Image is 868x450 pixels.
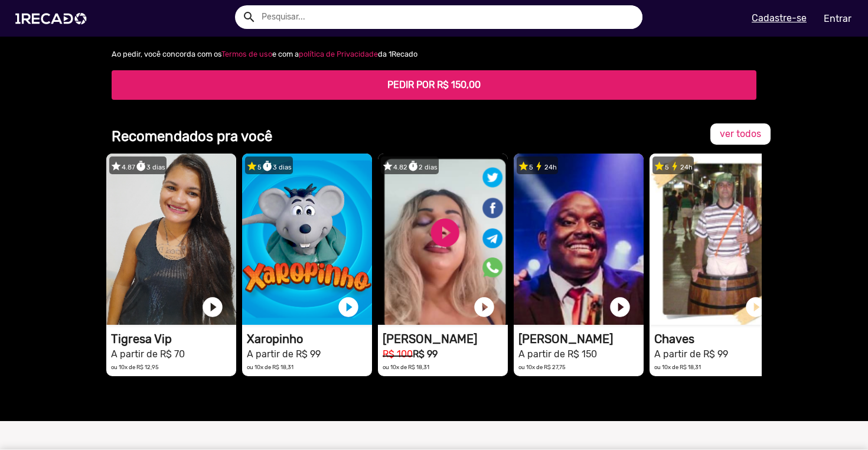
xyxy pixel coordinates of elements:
[247,348,321,360] small: A partir de R$ 99
[201,295,224,319] a: play_circle_filled
[242,10,256,24] mat-icon: Example home icon
[518,364,566,370] small: ou 10x de R$ 27,75
[111,348,185,360] small: A partir de R$ 70
[242,154,372,325] video: 1RECADO vídeos dedicados para fãs e empresas
[720,128,761,139] span: ver todos
[247,332,372,346] h1: Xaropinho
[112,128,272,145] b: Recomendados pra você
[378,154,508,325] video: 1RECADO vídeos dedicados para fãs e empresas
[472,295,496,319] a: play_circle_filled
[299,50,378,58] a: política de Privacidade
[752,12,807,24] u: Cadastre-se
[383,332,508,346] h1: [PERSON_NAME]
[383,348,413,360] small: R$ 100
[413,348,438,360] b: R$ 99
[387,79,481,90] b: PEDIR POR R$ 150,00
[383,364,429,370] small: ou 10x de R$ 18,31
[111,364,159,370] small: ou 10x de R$ 12,95
[111,332,236,346] h1: Tigresa Vip
[518,348,597,360] small: A partir de R$ 150
[816,8,859,29] a: Entrar
[514,154,644,325] video: 1RECADO vídeos dedicados para fãs e empresas
[654,348,728,360] small: A partir de R$ 99
[654,364,701,370] small: ou 10x de R$ 18,31
[337,295,360,319] a: play_circle_filled
[221,50,272,58] a: Termos de uso
[253,5,642,29] input: Pesquisar...
[106,154,236,325] video: 1RECADO vídeos dedicados para fãs e empresas
[112,70,756,100] button: PEDIR POR R$ 150,00
[650,154,779,325] video: 1RECADO vídeos dedicados para fãs e empresas
[608,295,632,319] a: play_circle_filled
[238,6,259,27] button: Example home icon
[247,364,293,370] small: ou 10x de R$ 18,31
[654,332,779,346] h1: Chaves
[112,50,417,58] span: Ao pedir, você concorda com os e com a da 1Recado
[518,332,644,346] h1: [PERSON_NAME]
[744,295,768,319] a: play_circle_filled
